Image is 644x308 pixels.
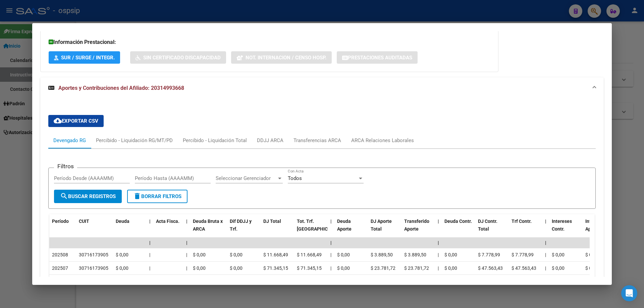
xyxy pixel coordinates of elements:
[183,214,190,244] datatable-header-cell: |
[545,265,546,271] span: |
[585,252,598,257] span: $ 0,00
[512,219,532,224] span: Trf Contr.
[401,214,435,244] datatable-header-cell: Transferido Aporte
[444,252,457,257] span: $ 0,00
[552,265,565,271] span: $ 0,00
[246,55,326,61] span: Not. Internacion / Censo Hosp.
[116,219,129,224] span: Deuda
[444,265,457,271] span: $ 0,00
[475,214,509,244] datatable-header-cell: DJ Contr. Total
[153,214,183,244] datatable-header-cell: Acta Fisca.
[48,115,104,127] button: Exportar CSV
[478,219,497,232] span: DJ Contr. Total
[227,214,261,244] datatable-header-cell: Dif DDJJ y Trf.
[130,51,226,64] button: Sin Certificado Discapacidad
[49,38,490,46] h3: Información Prestacional:
[438,219,439,224] span: |
[261,214,294,244] datatable-header-cell: DJ Total
[371,265,395,271] span: $ 23.781,72
[156,219,179,224] span: Acta Fisca.
[297,265,322,271] span: $ 71.345,15
[294,214,328,244] datatable-header-cell: Tot. Trf. Bruto
[585,265,598,271] span: $ 0,00
[330,240,332,245] span: |
[186,240,187,245] span: |
[149,265,150,271] span: |
[337,265,350,271] span: $ 0,00
[186,252,187,257] span: |
[183,137,247,144] div: Percibido - Liquidación Total
[330,265,331,271] span: |
[438,252,439,257] span: |
[60,192,68,200] mat-icon: search
[52,252,68,257] span: 202508
[438,240,439,245] span: |
[133,192,141,200] mat-icon: delete
[545,219,546,224] span: |
[297,252,322,257] span: $ 11.668,49
[435,214,442,244] datatable-header-cell: |
[186,265,187,271] span: |
[545,252,546,257] span: |
[54,190,122,203] button: Buscar Registros
[60,193,116,199] span: Buscar Registros
[478,252,500,257] span: $ 7.778,99
[330,219,332,224] span: |
[444,219,472,224] span: Deuda Contr.
[337,51,418,64] button: Prestaciones Auditadas
[330,252,331,257] span: |
[542,214,549,244] datatable-header-cell: |
[193,219,223,232] span: Deuda Bruta x ARCA
[230,265,243,271] span: $ 0,00
[263,219,281,224] span: DJ Total
[49,51,120,64] button: SUR / SURGE / INTEGR.
[231,51,332,64] button: Not. Internacion / Censo Hosp.
[337,252,350,257] span: $ 0,00
[96,137,173,144] div: Percibido - Liquidación RG/MT/PD
[52,265,68,271] span: 202507
[293,137,341,144] div: Transferencias ARCA
[512,265,536,271] span: $ 47.563,43
[371,252,393,257] span: $ 3.889,50
[61,55,115,61] span: SUR / SURGE / INTEGR.
[149,219,151,224] span: |
[186,219,187,224] span: |
[585,219,605,232] span: Intereses Aporte
[438,265,439,271] span: |
[371,219,392,232] span: DJ Aporte Total
[52,219,69,224] span: Período
[40,77,604,99] mat-expansion-panel-header: Aportes y Contribuciones del Afiliado: 20314993668
[257,137,283,144] div: DDJJ ARCA
[133,193,181,199] span: Borrar Filtros
[216,175,277,181] span: Seleccionar Gerenciador
[54,163,77,170] h3: Filtros
[297,219,342,232] span: Tot. Trf. [GEOGRAPHIC_DATA]
[113,214,147,244] datatable-header-cell: Deuda
[583,214,616,244] datatable-header-cell: Intereses Aporte
[116,265,128,271] span: $ 0,00
[404,265,429,271] span: $ 23.781,72
[442,214,475,244] datatable-header-cell: Deuda Contr.
[328,214,334,244] datatable-header-cell: |
[552,219,572,232] span: Intereses Contr.
[230,252,243,257] span: $ 0,00
[351,137,414,144] div: ARCA Relaciones Laborales
[348,55,412,61] span: Prestaciones Auditadas
[143,55,221,61] span: Sin Certificado Discapacidad
[549,214,583,244] datatable-header-cell: Intereses Contr.
[230,219,252,232] span: Dif DDJJ y Trf.
[263,252,288,257] span: $ 11.668,49
[404,219,429,232] span: Transferido Aporte
[545,240,546,245] span: |
[193,252,206,257] span: $ 0,00
[147,214,153,244] datatable-header-cell: |
[263,265,288,271] span: $ 71.345,15
[337,219,352,232] span: Deuda Aporte
[621,285,637,301] div: Open Intercom Messenger
[58,85,184,91] span: Aportes y Contribuciones del Afiliado: 20314993668
[509,214,542,244] datatable-header-cell: Trf Contr.
[79,219,89,224] span: CUIT
[53,137,86,144] div: Devengado RG
[288,175,302,181] span: Todos
[193,265,206,271] span: $ 0,00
